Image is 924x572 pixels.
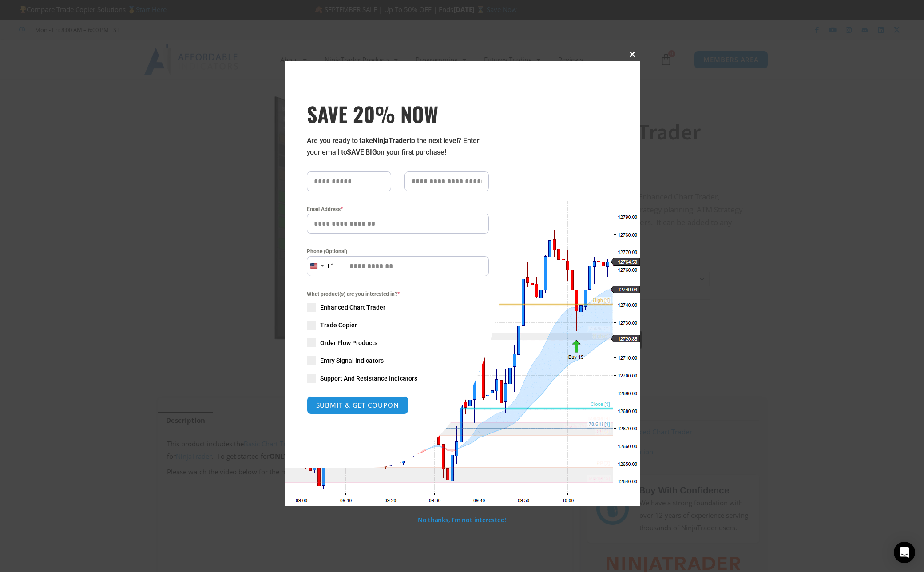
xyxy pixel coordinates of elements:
span: Order Flow Products [320,338,377,347]
label: Order Flow Products [307,338,489,347]
span: SAVE 20% NOW [307,101,489,126]
p: Are you ready to take to the next level? Enter your email to on your first purchase! [307,135,489,158]
label: Trade Copier [307,321,489,330]
button: SUBMIT & GET COUPON [307,396,408,414]
span: Trade Copier [320,321,357,330]
label: Email Address [307,205,489,214]
label: Enhanced Chart Trader [307,303,489,312]
span: What product(s) are you interested in? [307,290,489,298]
span: Entry Signal Indicators [320,356,384,365]
span: Support And Resistance Indicators [320,374,417,383]
label: Entry Signal Indicators [307,356,489,365]
span: Enhanced Chart Trader [320,303,385,312]
label: Support And Resistance Indicators [307,374,489,383]
strong: SAVE BIG [347,148,377,156]
label: Phone (Optional) [307,247,489,256]
div: +1 [326,261,335,272]
button: Selected country [307,256,335,276]
div: Open Intercom Messenger [894,542,915,563]
strong: NinjaTrader [373,136,409,145]
a: No thanks, I’m not interested! [418,516,506,524]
